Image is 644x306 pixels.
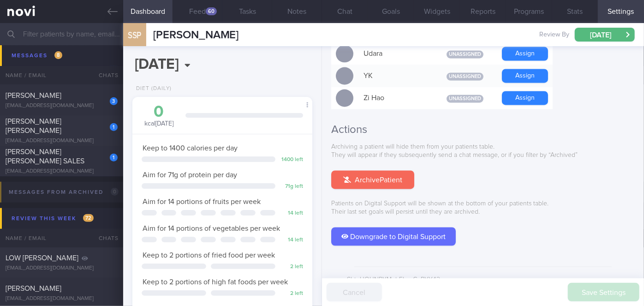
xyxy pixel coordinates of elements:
[110,123,118,131] div: 1
[447,73,483,81] span: Unassigned
[331,228,456,246] button: Downgrade to Digital Support
[359,45,433,63] div: Udara
[6,186,121,198] div: Messages from Archived
[143,225,280,232] span: Aim for 14 portions of vegetables per week
[502,91,548,105] button: Assign
[331,276,635,285] div: wsymShtoUQUNRYMobEkyuCpRYY42
[6,92,61,99] span: [PERSON_NAME]
[6,148,84,165] span: [PERSON_NAME] [PERSON_NAME] SALES
[143,171,237,179] span: Aim for 71g of protein per day
[331,123,635,137] h2: Actions
[110,97,118,105] div: 3
[86,229,123,247] div: Chats
[359,67,433,85] div: YK
[132,85,172,92] div: Diet (Daily)
[6,102,118,109] div: [EMAIL_ADDRESS][DOMAIN_NAME]
[447,95,483,103] span: Unassigned
[280,183,303,190] div: 71 g left
[502,69,548,83] button: Assign
[9,212,96,225] div: Review this week
[331,200,635,216] p: Patients on Digital Support will be shown at the bottom of your patients table. Their last set go...
[206,7,217,15] div: 60
[6,265,118,272] div: [EMAIL_ADDRESS][DOMAIN_NAME]
[110,62,118,70] div: 1
[6,77,118,84] div: [EMAIL_ADDRESS][DOMAIN_NAME]
[280,156,303,163] div: 1400 left
[111,188,119,196] span: 0
[447,51,483,59] span: Unassigned
[143,144,238,152] span: Keep to 1400 calories per day
[6,254,78,262] span: LOW [PERSON_NAME]
[539,31,569,39] span: Review By
[143,252,275,259] span: Keep to 2 portions of fried food per week
[153,30,239,41] span: [PERSON_NAME]
[280,237,303,244] div: 14 left
[6,118,61,134] span: [PERSON_NAME] [PERSON_NAME]
[83,214,94,222] span: 72
[6,138,118,144] div: [EMAIL_ADDRESS][DOMAIN_NAME]
[280,264,303,270] div: 2 left
[331,171,414,189] button: ArchivePatient
[142,104,176,120] div: 0
[331,144,635,160] p: Archiving a patient will hide them from your patients table. They will appear if they subsequentl...
[575,28,635,42] button: [DATE]
[280,290,303,297] div: 2 left
[121,18,149,53] div: SSP
[359,89,433,108] div: Zi Hao
[143,278,288,286] span: Keep to 2 portions of high fat foods per week
[502,47,548,61] button: Assign
[280,210,303,217] div: 14 left
[110,154,118,162] div: 1
[6,285,61,292] span: [PERSON_NAME]
[6,168,118,175] div: [EMAIL_ADDRESS][DOMAIN_NAME]
[6,57,76,73] span: [PERSON_NAME] D/O MUTUSAMY
[6,295,118,302] div: [EMAIL_ADDRESS][DOMAIN_NAME]
[143,198,261,205] span: Aim for 14 portions of fruits per week
[142,104,176,128] div: kcal [DATE]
